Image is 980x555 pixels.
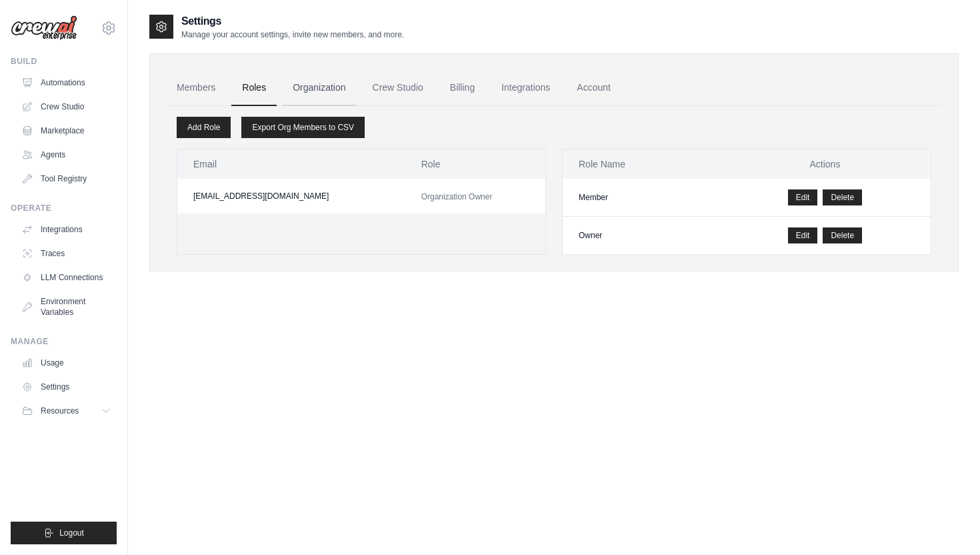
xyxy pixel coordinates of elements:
[788,227,818,243] a: Edit
[16,376,117,398] a: Settings
[823,189,862,205] button: Delete
[439,70,485,106] a: Billing
[16,400,117,422] button: Resources
[11,336,117,347] div: Manage
[11,522,117,544] button: Logout
[491,70,561,106] a: Integrations
[241,117,365,138] a: Export Org Members to CSV
[788,189,818,205] a: Edit
[16,352,117,374] a: Usage
[177,149,405,179] th: Email
[563,179,719,217] td: Member
[11,15,77,41] img: Logo
[563,149,719,179] th: Role Name
[166,70,226,106] a: Members
[177,117,231,138] a: Add Role
[16,168,117,189] a: Tool Registry
[59,528,84,538] span: Logout
[282,70,356,106] a: Organization
[16,120,117,141] a: Marketplace
[16,243,117,264] a: Traces
[362,70,434,106] a: Crew Studio
[719,149,931,179] th: Actions
[181,29,404,40] p: Manage your account settings, invite new members, and more.
[16,96,117,117] a: Crew Studio
[563,217,719,255] td: Owner
[16,291,117,323] a: Environment Variables
[405,149,545,179] th: Role
[181,13,404,29] h2: Settings
[231,70,277,106] a: Roles
[11,56,117,67] div: Build
[421,192,493,201] span: Organization Owner
[11,203,117,213] div: Operate
[16,144,117,165] a: Agents
[41,406,79,416] span: Resources
[177,179,405,213] td: [EMAIL_ADDRESS][DOMAIN_NAME]
[16,72,117,93] a: Automations
[823,227,862,243] button: Delete
[16,267,117,288] a: LLM Connections
[16,219,117,240] a: Integrations
[566,70,621,106] a: Account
